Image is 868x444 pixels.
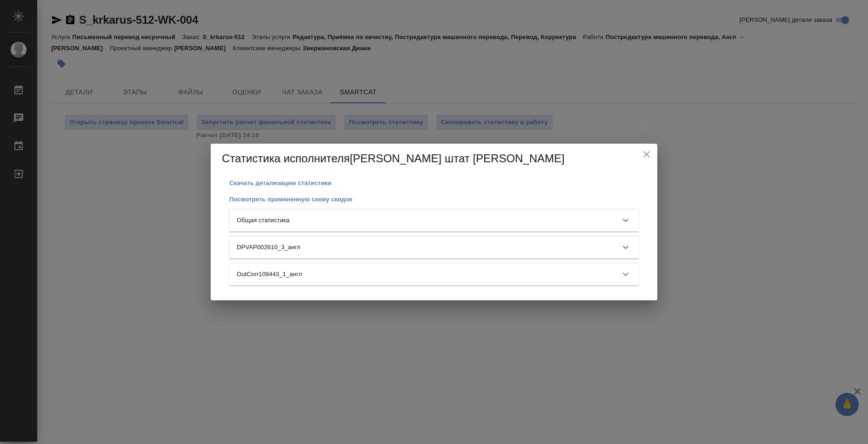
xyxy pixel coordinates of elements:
[229,196,352,203] p: Посмотреть примененную схему скидок
[237,270,302,279] p: OutCorr109443_1_англ
[229,263,639,285] div: OutCorr109443_1_англ
[229,179,332,188] button: Скачать детализацию статистики
[229,236,639,258] div: DPVAP002610_3_англ
[229,195,352,203] a: Посмотреть примененную схему скидок
[237,216,289,225] p: Общая статистика
[237,243,300,252] p: DPVAP002610_3_англ
[229,209,639,232] div: Общая статистика
[222,151,646,166] h5: Статистика исполнителя [PERSON_NAME] штат [PERSON_NAME]
[640,147,654,161] button: close
[229,179,332,186] p: Скачать детализацию статистики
